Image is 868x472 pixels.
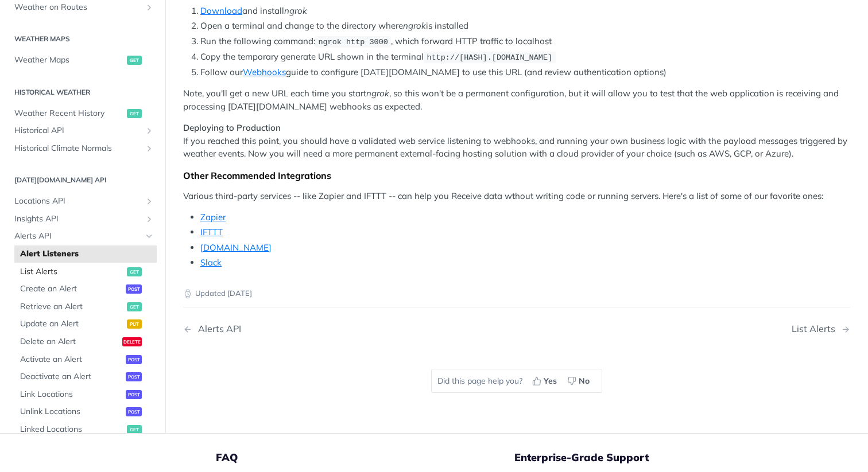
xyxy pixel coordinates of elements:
span: Locations API [14,196,142,207]
a: Weather Recent Historyget [9,105,157,122]
span: Historical Climate Normals [14,143,142,154]
span: Activate an Alert [20,354,123,365]
span: Weather Maps [14,54,124,66]
span: No [579,375,590,387]
h5: FAQ [216,451,514,465]
em: ngrok [366,88,389,99]
a: Download [200,5,242,16]
a: Alerts APIHide subpages for Alerts API [9,228,157,245]
span: post [126,284,142,294]
p: Updated [DATE] [183,288,850,299]
button: No [563,372,596,389]
span: Unlink Locations [20,407,123,418]
a: IFTTT [200,227,223,237]
button: Hide subpages for Alerts API [145,232,154,241]
li: Follow our guide to configure [DATE][DOMAIN_NAME] to use this URL (and review authentication opti... [200,66,850,79]
a: Retrieve an Alertget [14,298,157,315]
span: get [127,56,142,65]
span: Alert Listeners [20,248,154,260]
a: Historical Climate NormalsShow subpages for Historical Climate Normals [9,140,157,157]
a: [DOMAIN_NAME] [200,242,272,253]
button: Show subpages for Locations API [145,197,154,206]
a: Delete an Alertdelete [14,333,157,350]
span: delete [122,337,142,346]
p: Note, you'll get a new URL each time you start , so this won't be a permanent configuration, but ... [183,87,850,113]
div: Did this page help you? [431,369,602,393]
button: Show subpages for Historical API [145,126,154,135]
button: Yes [528,372,563,389]
li: Copy the temporary generate URL shown in the terminal [200,50,850,64]
span: Update an Alert [20,319,124,330]
a: Link Locationspost [14,386,157,403]
span: Weather on Routes [14,2,142,13]
span: Linked Locations [20,424,124,435]
li: and install [200,5,850,18]
a: Alert Listeners [14,245,157,263]
a: Webhooks [243,67,286,77]
button: Show subpages for Historical Climate Normals [145,144,154,153]
h2: Weather Maps [9,34,157,44]
a: Create an Alertpost [14,280,157,298]
a: Previous Page: Alerts API [183,323,469,334]
span: post [126,372,142,381]
li: Open a terminal and change to the directory where is installed [200,19,850,33]
a: Update an Alertput [14,316,157,333]
em: ngrok [403,20,426,31]
h2: Historical Weather [9,87,157,97]
span: Yes [544,375,557,387]
li: Run the following command: , which forward HTTP traffic to localhost [200,35,850,48]
a: Unlink Locationspost [14,404,157,421]
span: get [127,109,142,118]
h5: Enterprise-Grade Support [514,451,783,465]
a: Activate an Alertpost [14,351,157,368]
strong: Deploying to Production [183,122,281,133]
div: List Alerts [792,323,841,334]
a: Historical APIShow subpages for Historical API [9,122,157,139]
span: get [127,267,142,276]
div: Alerts API [192,323,241,334]
a: Next Page: List Alerts [792,323,850,334]
span: Weather Recent History [14,108,124,119]
span: Historical API [14,125,142,136]
span: get [127,425,142,434]
span: List Alerts [20,266,124,278]
span: post [126,408,142,417]
a: Insights APIShow subpages for Insights API [9,210,157,228]
span: http://[HASH].[DOMAIN_NAME] [427,53,552,62]
h2: [DATE][DOMAIN_NAME] API [9,175,157,185]
span: post [126,390,142,399]
span: Insights API [14,213,142,225]
span: get [127,302,142,311]
a: Slack [200,257,222,268]
span: Link Locations [20,389,123,400]
span: Delete an Alert [20,336,119,348]
em: ngrok [284,5,307,16]
nav: Pagination Controls [183,312,850,346]
span: Alerts API [14,231,142,243]
span: Deactivate an Alert [20,371,123,383]
span: Retrieve an Alert [20,301,124,313]
p: If you reached this point, you should have a validated web service listening to webhooks, and run... [183,122,850,161]
a: List Alertsget [14,263,157,280]
a: Deactivate an Alertpost [14,368,157,385]
p: Various third-party services -- like Zapier and IFTTT -- can help you Receive data wthout writing... [183,190,850,203]
button: Show subpages for Insights API [145,214,154,224]
span: ngrok http 3000 [318,38,388,46]
button: Show subpages for Weather on Routes [145,3,154,12]
div: Other Recommended Integrations [183,170,850,181]
a: Locations APIShow subpages for Locations API [9,193,157,210]
span: post [126,355,142,364]
span: put [127,320,142,329]
a: Weather Mapsget [9,52,157,69]
a: Linked Locationsget [14,421,157,438]
span: Create an Alert [20,283,123,295]
a: Zapier [200,212,226,223]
